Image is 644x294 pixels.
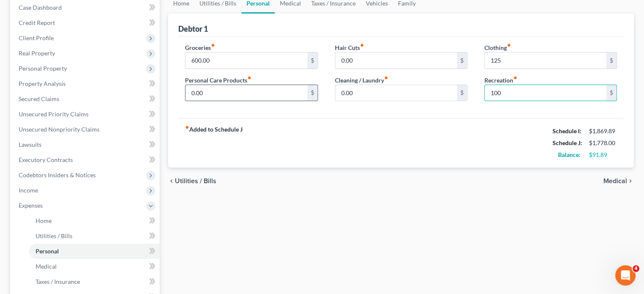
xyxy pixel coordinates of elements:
[19,171,96,179] span: Codebtors Insiders & Notices
[513,76,517,80] i: fiber_manual_record
[29,228,160,244] a: Utilities / Bills
[168,178,175,184] i: chevron_left
[19,187,38,194] span: Income
[12,152,160,168] a: Executory Contracts
[485,85,606,101] input: --
[606,85,616,101] div: $
[19,4,62,11] span: Case Dashboard
[335,85,457,101] input: --
[36,278,80,285] span: Taxes / Insurance
[589,127,617,135] div: $1,869.89
[335,52,457,69] input: --
[19,80,66,87] span: Property Analysis
[603,178,627,184] span: Medical
[507,43,511,47] i: fiber_manual_record
[12,137,160,152] a: Lawsuits
[627,178,634,184] i: chevron_right
[36,263,57,270] span: Medical
[606,52,616,69] div: $
[185,76,252,85] label: Personal Care Products
[178,24,208,34] div: Debtor 1
[484,76,517,85] label: Recreation
[175,178,216,184] span: Utilities / Bills
[19,141,41,148] span: Lawsuits
[19,95,59,102] span: Secured Claims
[457,85,467,101] div: $
[29,213,160,228] a: Home
[457,52,467,69] div: $
[615,265,636,286] iframe: Intercom live chat
[484,43,511,52] label: Clothing
[335,43,364,52] label: Hair Cuts
[589,139,617,147] div: $1,778.00
[36,232,72,239] span: Utilities / Bills
[12,76,160,91] a: Property Analysis
[29,244,160,259] a: Personal
[12,15,160,30] a: Credit Report
[12,122,160,137] a: Unsecured Nonpriority Claims
[19,126,100,133] span: Unsecured Nonpriority Claims
[19,49,55,57] span: Real Property
[307,52,318,69] div: $
[485,52,606,69] input: --
[36,217,52,224] span: Home
[19,34,54,41] span: Client Profile
[185,52,307,69] input: --
[19,156,73,163] span: Executory Contracts
[19,110,88,118] span: Unsecured Priority Claims
[19,202,43,209] span: Expenses
[247,76,252,80] i: fiber_manual_record
[185,125,189,129] i: fiber_manual_record
[12,107,160,122] a: Unsecured Priority Claims
[29,274,160,289] a: Taxes / Insurance
[185,43,215,52] label: Groceries
[185,125,243,161] strong: Added to Schedule J
[360,43,364,47] i: fiber_manual_record
[558,151,580,158] strong: Balance:
[29,259,160,274] a: Medical
[19,19,55,26] span: Credit Report
[211,43,215,47] i: fiber_manual_record
[307,85,318,101] div: $
[36,247,59,255] span: Personal
[12,91,160,107] a: Secured Claims
[19,65,67,72] span: Personal Property
[553,127,581,135] strong: Schedule I:
[185,85,307,101] input: --
[553,139,582,146] strong: Schedule J:
[335,76,388,85] label: Cleaning / Laundry
[633,265,639,272] span: 4
[168,178,216,184] button: chevron_left Utilities / Bills
[384,76,388,80] i: fiber_manual_record
[589,151,617,159] div: $91.89
[603,178,634,184] button: Medical chevron_right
